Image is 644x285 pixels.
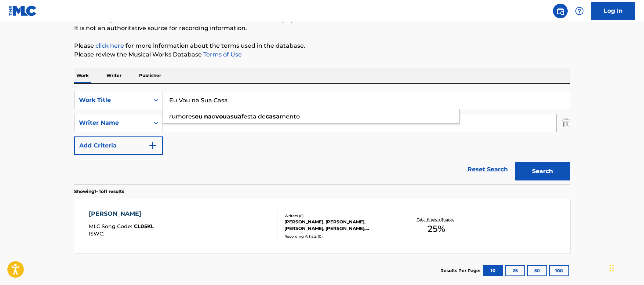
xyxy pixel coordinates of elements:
[74,188,124,195] p: Showing 1 - 1 of 1 results
[440,267,482,274] p: Results Per Page:
[241,113,266,120] span: festa de
[104,68,124,83] p: Writer
[204,113,212,120] strong: na
[74,198,570,253] a: [PERSON_NAME]MLC Song Code:CL05KLISWC:Writers (8)[PERSON_NAME], [PERSON_NAME], [PERSON_NAME], [PE...
[195,113,203,120] strong: eu
[284,213,395,219] div: Writers ( 8 )
[95,42,124,49] a: click here
[134,223,154,230] span: CL05KL
[553,4,568,18] a: Public Search
[284,219,395,232] div: [PERSON_NAME], [PERSON_NAME], [PERSON_NAME], [PERSON_NAME], [PERSON_NAME], [PERSON_NAME], [PERSON...
[74,50,570,59] p: Please review the Musical Works Database
[148,141,157,150] img: 9d2ae6d4665cec9f34b9.svg
[79,96,145,105] div: Work Title
[266,113,280,120] strong: casa
[591,2,635,20] a: Log In
[464,161,512,178] a: Reset Search
[575,7,584,15] img: help
[417,217,456,222] p: Total Known Shares:
[79,118,145,127] div: Writer Name
[556,7,565,15] img: search
[527,265,547,276] button: 50
[610,257,614,279] div: Drag
[202,51,242,58] a: Terms of Use
[572,4,587,18] div: Help
[280,113,300,120] span: mento
[227,113,230,120] span: a
[74,136,163,155] button: Add Criteria
[137,68,163,83] p: Publisher
[215,113,227,120] strong: vou
[74,91,570,184] form: Search Form
[74,68,91,83] p: Work
[549,265,569,276] button: 100
[607,250,644,285] iframe: Chat Widget
[169,113,195,120] span: rumores
[427,222,445,235] span: 25 %
[212,113,215,120] span: o
[505,265,525,276] button: 25
[284,234,395,239] div: Recording Artists ( 0 )
[9,6,37,16] img: MLC Logo
[89,223,134,230] span: MLC Song Code :
[483,265,503,276] button: 10
[89,230,106,237] span: ISWC :
[515,162,570,180] button: Search
[89,209,154,218] div: [PERSON_NAME]
[74,41,570,50] p: Please for more information about the terms used in the database.
[230,113,241,120] strong: sua
[74,24,570,33] p: It is not an authoritative source for recording information.
[562,114,570,132] img: Delete Criterion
